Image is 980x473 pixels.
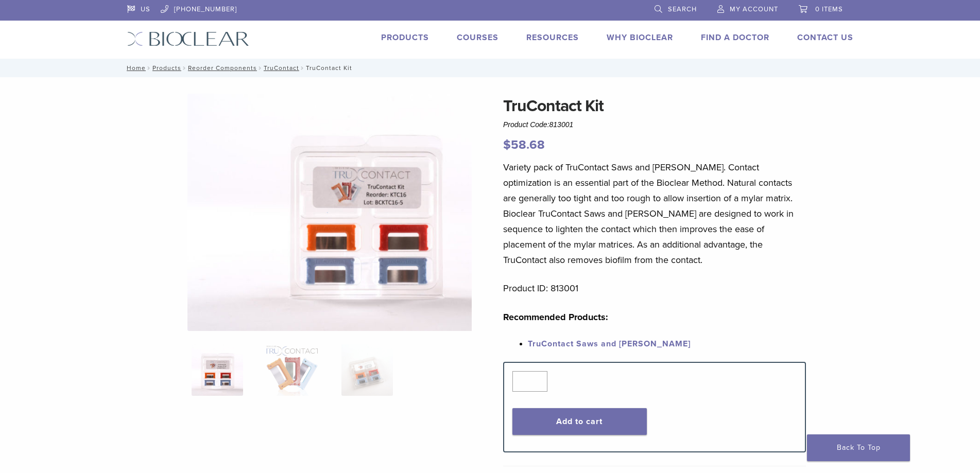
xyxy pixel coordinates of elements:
[807,434,910,461] a: Back To Top
[266,344,318,396] img: TruContact Kit - Image 2
[152,64,181,72] a: Products
[457,32,498,43] a: Courses
[503,160,806,268] p: Variety pack of TruContact Saws and [PERSON_NAME]. Contact optimization is an essential part of t...
[503,120,573,129] span: Product Code:
[549,120,574,129] span: 813001
[146,65,152,71] span: /
[797,32,853,43] a: Contact Us
[503,137,545,152] bdi: 58.68
[187,94,543,331] img: TruContact-Assorted-1
[127,31,249,46] img: Bioclear
[264,64,299,72] a: TruContact
[668,5,697,13] span: Search
[188,64,257,72] a: Reorder Components
[528,339,691,349] a: TruContact Saws and [PERSON_NAME]
[119,59,861,77] nav: TruContact Kit
[124,64,146,72] a: Home
[730,5,778,13] span: My Account
[701,32,769,43] a: Find A Doctor
[526,32,579,43] a: Resources
[503,311,608,323] strong: Recommended Products:
[815,5,843,13] span: 0 items
[341,344,393,396] img: TruContact Kit - Image 3
[192,344,243,396] img: TruContact-Assorted-1-324x324.jpg
[503,281,806,296] p: Product ID: 813001
[257,65,264,71] span: /
[607,32,673,43] a: Why Bioclear
[299,65,306,71] span: /
[503,137,511,152] span: $
[181,65,188,71] span: /
[503,94,806,118] h1: TruContact Kit
[512,408,647,435] button: Add to cart
[381,32,429,43] a: Products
